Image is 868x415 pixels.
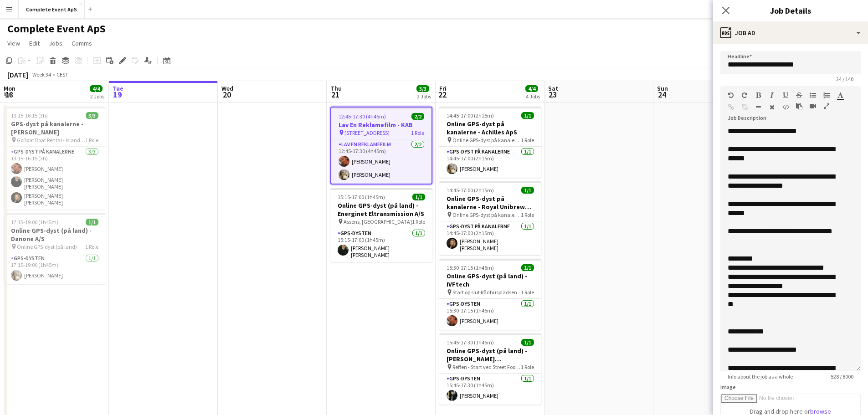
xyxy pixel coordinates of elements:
[452,289,517,296] span: Start og slut Rådhuspladsen
[411,129,424,136] span: 1 Role
[439,181,541,255] app-job-card: 14:45-17:00 (2h15m)1/1Online GPS-dyst på kanalerne - Royal Unibrew A/S Online GPS-dyst på kanaler...
[49,39,62,47] span: Jobs
[329,89,342,100] span: 21
[713,5,868,16] h3: Job Details
[4,226,106,243] h3: Online GPS-dyst (på land) - Danone A/S
[85,137,98,143] span: 1 Role
[439,259,541,330] app-job-card: 15:30-17:15 (1h45m)1/1Online GPS-dyst (på land) - IVFtech Start og slut Rådhuspladsen1 RoleGPS-dy...
[7,70,28,79] div: [DATE]
[29,39,40,47] span: Edit
[4,213,106,284] app-job-card: 17:15-19:00 (1h45m)1/1Online GPS-dyst (på land) - Danone A/S Online GPS-dyst (på land)1 RoleGPS-d...
[439,347,541,363] h3: Online GPS-dyst (på land) - [PERSON_NAME] [PERSON_NAME]
[56,71,68,78] div: CEST
[111,89,123,100] span: 19
[90,85,103,92] span: 4/4
[447,112,494,119] span: 14:45-17:00 (2h15m)
[416,85,429,92] span: 3/3
[823,373,861,380] span: 528 / 8000
[411,113,424,120] span: 2/2
[330,228,432,262] app-card-role: GPS-dysten1/115:15-17:00 (1h45m)[PERSON_NAME] [PERSON_NAME]
[526,93,540,100] div: 4 Jobs
[412,194,425,200] span: 1/1
[17,243,77,250] span: Online GPS-dyst (på land)
[86,219,98,225] span: 1/1
[330,201,432,218] h3: Online GPS-dyst (på land) - Energinet Eltransmission A/S
[755,92,761,99] button: Bold
[417,93,431,100] div: 2 Jobs
[782,103,789,111] button: HTML Code
[452,137,521,143] span: Online GPS-dyst på kanalerne
[4,37,24,49] a: View
[547,89,558,100] span: 23
[331,139,431,184] app-card-role: Lav En Reklamefilm2/212:45-17:30 (4h45m)[PERSON_NAME][PERSON_NAME]
[85,243,98,250] span: 1 Role
[90,93,104,100] div: 2 Jobs
[720,373,800,380] span: Info about the job as a whole
[548,84,558,92] span: Sat
[19,0,85,18] button: Complete Event ApS
[439,195,541,211] h3: Online GPS-dyst på kanalerne - Royal Unibrew A/S
[344,218,412,225] span: Assens, [GEOGRAPHIC_DATA]
[4,253,106,284] app-card-role: GPS-dysten1/117:15-19:00 (1h45m)[PERSON_NAME]
[657,84,668,92] span: Sun
[439,147,541,178] app-card-role: GPS-dyst på kanalerne1/114:45-17:00 (2h15m)[PERSON_NAME]
[4,107,106,210] div: 13:15-16:15 (3h)3/3GPS-dyst på kanalerne - [PERSON_NAME] GoBoat Boat Rental - Islands [GEOGRAPHIC...
[17,137,85,143] span: GoBoat Boat Rental - Islands [GEOGRAPHIC_DATA], [GEOGRAPHIC_DATA], [GEOGRAPHIC_DATA], [GEOGRAPHIC...
[439,107,541,178] app-job-card: 14:45-17:00 (2h15m)1/1Online GPS-dyst på kanalerne - Achilles ApS Online GPS-dyst på kanalerne1 R...
[782,92,789,99] button: Underline
[810,92,816,99] button: Unordered List
[439,272,541,288] h3: Online GPS-dyst (på land) - IVFtech
[330,107,432,184] app-job-card: 12:45-17:30 (4h45m)2/2Lav En Reklamefilm - KAB [STREET_ADDRESS]1 RoleLav En Reklamefilm2/212:45-1...
[452,364,521,370] span: Reffen - Start ved Street Food området
[823,92,830,99] button: Ordered List
[220,89,233,100] span: 20
[447,264,494,271] span: 15:30-17:15 (1h45m)
[412,218,425,225] span: 1 Role
[439,333,541,405] app-job-card: 15:45-17:30 (1h45m)1/1Online GPS-dyst (på land) - [PERSON_NAME] [PERSON_NAME] Reffen - Start ved ...
[741,92,748,99] button: Redo
[521,187,534,194] span: 1/1
[769,92,775,99] button: Italic
[452,211,521,218] span: Online GPS-dyst på kanalerne
[521,339,534,346] span: 1/1
[810,102,816,110] button: Insert video
[221,84,233,92] span: Wed
[521,289,534,296] span: 1 Role
[829,76,861,82] span: 24 / 140
[45,37,66,49] a: Jobs
[11,219,58,225] span: 17:15-19:00 (1h45m)
[728,92,734,99] button: Undo
[30,71,53,78] span: Week 34
[439,299,541,330] app-card-role: GPS-dysten1/115:30-17:15 (1h45m)[PERSON_NAME]
[439,120,541,136] h3: Online GPS-dyst på kanalerne - Achilles ApS
[4,120,106,136] h3: GPS-dyst på kanalerne - [PERSON_NAME]
[439,84,447,92] span: Fri
[755,103,761,111] button: Horizontal Line
[7,39,20,47] span: View
[525,85,538,92] span: 4/4
[330,188,432,262] app-job-card: 15:15-17:00 (1h45m)1/1Online GPS-dyst (på land) - Energinet Eltransmission A/S Assens, [GEOGRAPHI...
[331,121,431,129] h3: Lav En Reklamefilm - KAB
[11,112,48,119] span: 13:15-16:15 (3h)
[447,187,494,194] span: 14:45-17:00 (2h15m)
[521,211,534,218] span: 1 Role
[439,374,541,405] app-card-role: GPS-dysten1/115:45-17:30 (1h45m)[PERSON_NAME]
[769,103,775,111] button: Clear Formatting
[713,22,868,44] div: Job Ad
[2,89,15,100] span: 18
[823,102,830,110] button: Fullscreen
[439,221,541,255] app-card-role: GPS-dyst på kanalerne1/114:45-17:00 (2h15m)[PERSON_NAME] [PERSON_NAME]
[837,92,843,99] button: Text Color
[656,89,668,100] span: 24
[4,147,106,210] app-card-role: GPS-dyst på kanalerne3/313:15-16:15 (3h)[PERSON_NAME][PERSON_NAME] [PERSON_NAME][PERSON_NAME] [PE...
[521,112,534,119] span: 1/1
[796,92,802,99] button: Strikethrough
[113,84,123,92] span: Tue
[796,102,802,110] button: Paste as plain text
[521,264,534,271] span: 1/1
